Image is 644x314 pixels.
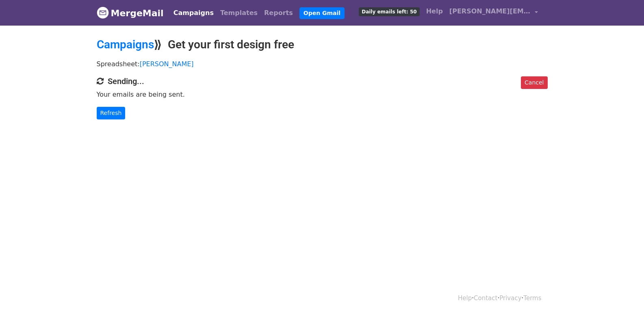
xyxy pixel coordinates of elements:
[261,5,296,21] a: Reports
[97,60,548,68] p: Spreadsheet:
[458,295,472,302] a: Help
[299,7,345,19] a: Open Gmail
[140,60,194,68] a: [PERSON_NAME]
[359,7,419,16] span: Daily emails left: 50
[97,38,154,51] a: Campaigns
[521,76,547,89] a: Cancel
[474,295,497,302] a: Contact
[423,3,446,19] a: Help
[97,38,548,52] h2: ⟫ Get your first design free
[449,6,531,16] span: [PERSON_NAME][EMAIL_ADDRESS][DOMAIN_NAME]
[97,6,109,19] img: MergeMail logo
[97,4,164,22] a: MergeMail
[97,76,548,86] h4: Sending...
[97,107,126,119] a: Refresh
[446,3,541,22] a: [PERSON_NAME][EMAIL_ADDRESS][DOMAIN_NAME]
[523,295,541,302] a: Terms
[499,295,521,302] a: Privacy
[97,90,548,99] p: Your emails are being sent.
[217,5,261,21] a: Templates
[170,5,217,21] a: Campaigns
[356,3,423,19] a: Daily emails left: 50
